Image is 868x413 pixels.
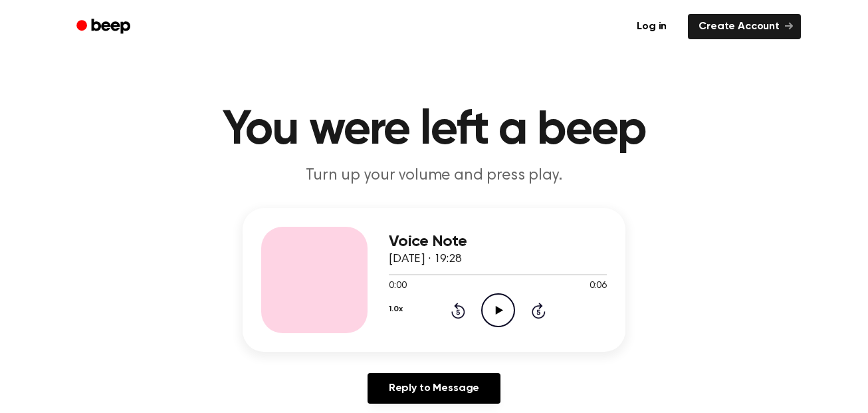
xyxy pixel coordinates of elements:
a: Create Account [688,14,801,39]
p: Turn up your volume and press play. [179,165,689,187]
a: Reply to Message [368,373,500,404]
span: 0:00 [389,279,406,293]
span: 0:06 [590,279,607,293]
button: 1.0x [389,298,402,321]
a: Log in [623,11,680,42]
h1: You were left a beep [94,106,774,154]
span: [DATE] · 19:28 [389,253,462,265]
h3: Voice Note [389,233,607,251]
a: Beep [67,14,142,40]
